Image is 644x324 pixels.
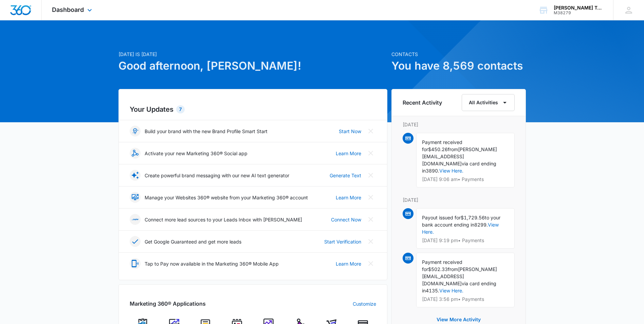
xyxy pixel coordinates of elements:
[145,150,247,157] p: Activate your new Marketing 360® Social app
[422,259,462,272] span: Payment received for
[365,214,376,225] button: Close
[336,260,361,267] a: Learn More
[461,215,485,220] span: $1,729.56
[145,260,279,267] p: Tap to Pay now available in the Marketing 360® Mobile App
[365,236,376,247] button: Close
[439,288,463,293] a: View Here.
[426,288,439,293] span: 4135.
[145,128,268,135] p: Build your brand with the new Brand Profile Smart Start
[145,238,241,245] p: Get Google Guaranteed and get more leads
[474,222,488,228] span: 8299.
[118,51,387,58] p: [DATE] is [DATE]
[554,11,603,15] div: account id
[403,196,515,203] p: [DATE]
[448,266,458,272] span: from
[365,258,376,269] button: Close
[422,297,509,302] p: [DATE] 3:56 pm • Payments
[365,192,376,203] button: Close
[422,139,462,152] span: Payment received for
[176,105,185,113] div: 7
[391,51,526,58] p: Contacts
[339,128,361,135] a: Start Now
[458,146,497,152] span: [PERSON_NAME]
[403,121,515,128] p: [DATE]
[422,177,509,182] p: [DATE] 9:06 am • Payments
[422,154,464,166] span: [EMAIL_ADDRESS][DOMAIN_NAME]
[365,148,376,159] button: Close
[145,194,308,201] p: Manage your Websites 360® website from your Marketing 360® account
[428,266,448,272] span: $502.33
[554,5,603,11] div: account name
[391,58,526,74] h1: You have 8,569 contacts
[118,58,387,74] h1: Good afternoon, [PERSON_NAME]!
[353,300,376,307] a: Customize
[428,146,448,152] span: $450.26
[130,104,376,114] h2: Your Updates
[403,98,442,107] h6: Recent Activity
[458,266,497,272] span: [PERSON_NAME]
[145,216,302,223] p: Connect more lead sources to your Leads Inbox with [PERSON_NAME]
[422,273,464,286] span: [EMAIL_ADDRESS][DOMAIN_NAME]
[130,300,206,308] h2: Marketing 360® Applications
[336,194,361,201] a: Learn More
[448,146,458,152] span: from
[330,172,361,179] a: Generate Text
[324,238,361,245] a: Start Verification
[336,150,361,157] a: Learn More
[52,6,84,13] span: Dashboard
[422,215,461,220] span: Payout issued for
[145,172,289,179] p: Create powerful brand messaging with our new AI text generator
[365,126,376,137] button: Close
[426,168,439,174] span: 3890.
[462,94,515,111] button: All Activities
[422,238,509,243] p: [DATE] 9:19 pm • Payments
[331,216,361,223] a: Connect Now
[365,170,376,181] button: Close
[439,168,463,174] a: View Here.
